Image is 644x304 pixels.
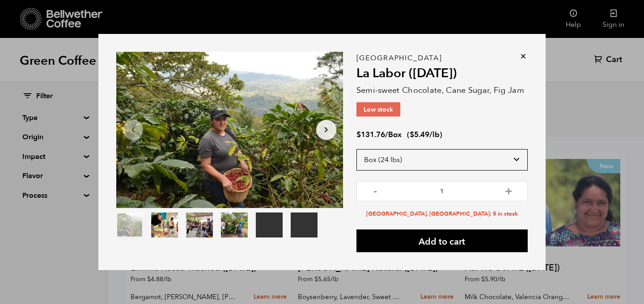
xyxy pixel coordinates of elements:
video: Your browser does not support the video tag. [291,212,318,237]
button: Add to cart [356,229,528,252]
span: /lb [429,129,440,140]
p: Semi-sweet Chocolate, Cane Sugar, Fig Jam [356,84,528,96]
li: [GEOGRAPHIC_DATA], [GEOGRAPHIC_DATA]: 5 in stock [356,210,528,218]
span: ( ) [407,129,442,140]
button: - [370,186,381,195]
video: Your browser does not support the video tag. [256,212,283,237]
bdi: 5.49 [410,129,429,140]
p: Low stock [356,102,400,117]
h2: La Labor ([DATE]) [356,66,528,81]
bdi: 131.76 [356,129,385,140]
button: + [503,186,514,195]
span: $ [410,129,414,140]
span: / [385,129,388,140]
span: Box [388,129,402,140]
span: $ [356,129,361,140]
